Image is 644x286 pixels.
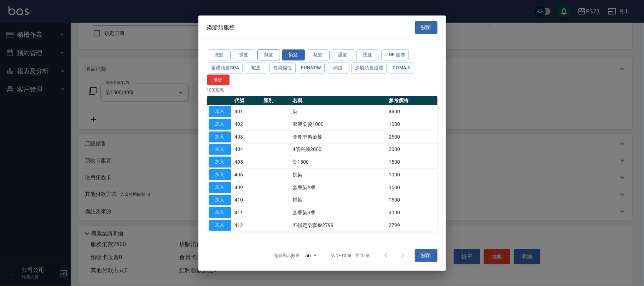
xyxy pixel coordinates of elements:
[233,105,262,118] td: 401
[356,49,379,60] button: 接髮
[387,118,437,130] td: 1000
[209,119,231,130] button: 加入
[269,63,296,74] button: 會員儲值
[245,63,267,74] button: 蝦皮
[233,219,262,232] td: 412
[291,168,387,181] td: 挑染
[208,49,231,60] button: 洗髮
[291,219,387,232] td: 不指定染套餐2799
[257,49,280,60] button: 剪髮
[209,132,231,142] button: 加入
[387,219,437,232] td: 2799
[233,143,262,156] td: 404
[207,74,230,85] button: 清除
[282,49,305,60] button: 染髮
[262,96,291,105] th: 類別
[291,130,387,143] td: 套餐型男染餐
[209,220,231,231] button: 加入
[302,246,319,265] div: 50
[381,49,409,60] button: LINE 酷卷
[352,63,387,74] button: 深層頭皮護理
[209,182,231,193] button: 加入
[332,49,354,60] button: 護髮
[209,207,231,218] button: 加入
[387,194,437,206] td: 1500
[233,156,262,169] td: 405
[233,168,262,181] td: 406
[233,194,262,206] td: 410
[387,105,437,118] td: 4800
[331,252,370,259] p: 第 1–10 筆 共 10 筆
[209,194,231,205] button: 加入
[387,96,437,105] th: 參考價格
[291,96,387,105] th: 名稱
[233,96,262,105] th: 代號
[387,143,437,156] td: 2000
[387,206,437,219] td: 3000
[274,252,300,259] p: 每頁顯示數量
[291,194,387,206] td: 補染
[233,206,262,219] td: 411
[307,49,330,60] button: 梳髮
[415,21,437,34] button: 關閉
[207,87,437,93] p: 10 筆服務
[209,106,231,117] button: 加入
[207,24,235,31] span: 染髮類服務
[233,181,262,194] td: 409
[291,156,387,169] td: 染1500
[233,49,255,60] button: 燙髮
[389,63,414,74] button: Gomaji
[298,63,325,74] button: FUNNOW
[415,249,437,262] button: 關閉
[209,157,231,168] button: 加入
[291,206,387,219] td: 套餐染B餐
[233,118,262,130] td: 402
[209,169,231,180] button: 加入
[209,144,231,155] button: 加入
[291,118,387,130] td: 家屬染髮1000
[291,105,387,118] td: 染
[233,130,262,143] td: 403
[291,143,387,156] td: 4倍振興2000
[327,63,349,74] button: 網路
[208,63,243,74] button: 基礎頭皮SPA
[387,130,437,143] td: 2500
[387,181,437,194] td: 3500
[387,168,437,181] td: 1000
[387,156,437,169] td: 1500
[291,181,387,194] td: 套餐染A餐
